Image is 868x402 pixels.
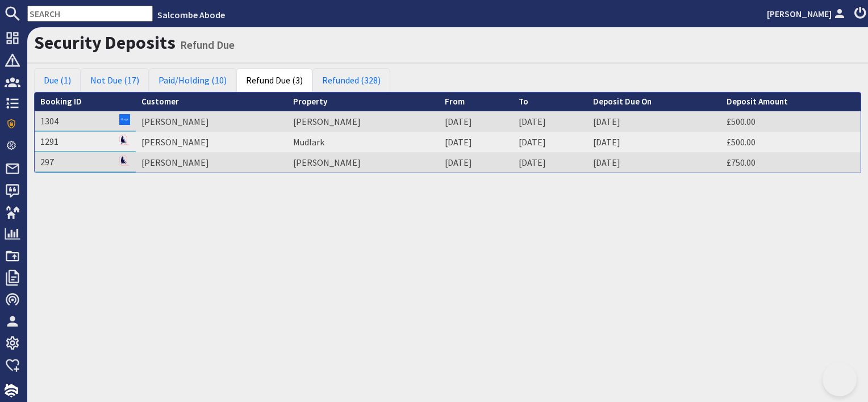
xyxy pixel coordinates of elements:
[27,6,153,22] input: SEARCH
[587,93,721,111] th: Deposit Due On
[593,157,620,168] a: [DATE]
[519,136,546,148] a: [DATE]
[293,157,361,168] a: [PERSON_NAME]
[727,116,756,127] a: £500.00
[439,93,513,111] th: From
[149,68,236,92] a: Paid/Holding (10)
[119,135,130,145] img: Referer: Salcombe Abode
[236,68,312,92] a: Refund Due (3)
[293,136,324,148] a: Mudlark
[40,136,59,147] a: 1291Referer: Salcombe Abode
[176,38,235,52] small: Refund Due
[5,384,18,397] img: staytech_i_w-64f4e8e9ee0a9c174fd5317b4b171b261742d2d393467e5bdba4413f4f884c10.svg
[721,93,861,111] th: Deposit Amount
[727,136,756,148] a: £500.00
[34,31,176,54] a: Security Deposits
[141,136,209,148] a: [PERSON_NAME]
[157,9,225,20] a: Salcombe Abode
[81,68,149,92] a: Not Due (17)
[513,93,587,111] th: To
[136,93,287,111] th: Customer
[593,116,620,127] a: [DATE]
[40,156,54,167] a: 297Referer: Salcombe Abode
[119,114,130,125] img: Referer: Google
[312,68,390,92] a: Refunded (328)
[141,157,209,168] a: [PERSON_NAME]
[445,157,472,168] a: [DATE]
[287,93,439,111] th: Property
[293,116,361,127] a: [PERSON_NAME]
[727,157,756,168] a: £750.00
[35,93,136,111] th: Booking ID
[119,155,130,166] img: Referer: Salcombe Abode
[445,116,472,127] a: [DATE]
[34,68,81,92] a: Due (1)
[767,7,848,20] a: [PERSON_NAME]
[823,362,857,396] iframe: Toggle Customer Support
[40,115,59,127] a: 1304Referer: Google
[445,136,472,148] a: [DATE]
[519,116,546,127] a: [DATE]
[141,116,209,127] a: [PERSON_NAME]
[593,136,620,148] a: [DATE]
[519,157,546,168] a: [DATE]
